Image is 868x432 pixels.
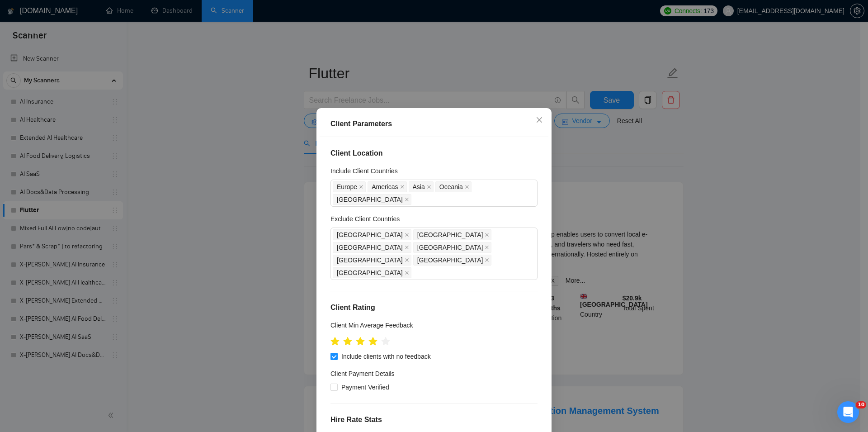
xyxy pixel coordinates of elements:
[337,242,403,252] span: [GEOGRAPHIC_DATA]
[417,242,483,252] span: [GEOGRAPHIC_DATA]
[330,148,538,159] h4: Client Location
[372,182,398,192] span: Americas
[417,255,483,265] span: [GEOGRAPHIC_DATA]
[330,369,395,379] h4: Client Payment Details
[333,194,411,205] span: South Africa
[338,351,434,361] span: Include clients with no feedback
[465,185,469,189] span: close
[413,255,492,266] span: Bangladesh
[368,181,406,192] span: Americas
[439,182,463,192] span: Oceania
[409,181,434,192] span: Asia
[330,119,538,129] div: Client Parameters
[405,258,409,262] span: close
[435,181,472,192] span: Oceania
[359,185,363,189] span: close
[856,401,866,408] span: 10
[333,229,411,240] span: Russia
[337,182,357,192] span: Europe
[333,267,411,278] span: Nepal
[413,182,425,192] span: Asia
[405,271,409,275] span: close
[333,255,411,266] span: Palestinian Territories
[368,337,377,346] span: star
[837,401,859,423] iframe: Intercom live chat
[417,230,483,240] span: [GEOGRAPHIC_DATA]
[536,116,543,123] span: close
[405,197,409,202] span: close
[330,166,398,176] h5: Include Client Countries
[381,337,390,346] span: star
[337,195,403,204] span: [GEOGRAPHIC_DATA]
[485,245,489,250] span: close
[337,268,403,278] span: [GEOGRAPHIC_DATA]
[337,255,403,265] span: [GEOGRAPHIC_DATA]
[413,229,492,240] span: Belarus
[527,108,552,133] button: Close
[333,242,411,253] span: Pakistan
[405,233,409,237] span: close
[427,185,431,189] span: close
[413,242,492,253] span: India
[343,337,352,346] span: star
[330,214,400,224] h5: Exclude Client Countries
[333,181,366,192] span: Europe
[330,414,538,425] h4: Hire Rate Stats
[356,337,365,346] span: star
[330,302,538,313] h4: Client Rating
[338,382,393,392] span: Payment Verified
[485,233,489,237] span: close
[337,230,403,240] span: [GEOGRAPHIC_DATA]
[330,337,340,346] span: star
[485,258,489,262] span: close
[405,245,409,250] span: close
[400,185,405,189] span: close
[330,320,413,330] h5: Client Min Average Feedback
